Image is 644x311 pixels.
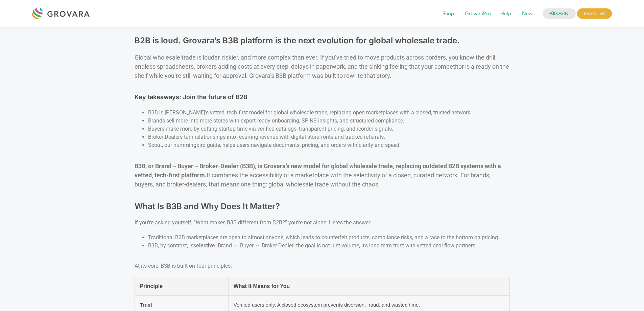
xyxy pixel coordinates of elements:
[228,277,509,296] th: What It Means for You
[135,219,510,227] div: If you’re asking yourself, “What makes B3B different from B2B?” you’re not alone. Here’s the answer:
[148,242,510,250] li: B3B, by contrast, is . Brand ↔ Buyer ↔ Broker-Dealer: the goal is not just volume, it’s long-term...
[577,8,612,19] span: REGISTER
[148,234,499,241] span: Traditional B2B marketplaces are open to almost anyone, which leads to counterfeit products, comp...
[460,10,496,18] a: GrovaraPro
[438,10,459,18] a: Shop
[135,54,509,79] span: Global wholesale trade is louder, riskier, and more complex than ever. If you’ve tried to move pr...
[193,162,199,170] span: ↔
[148,142,401,148] span: Scout, our hummingbird guide, helps users navigate documents, pricing, and orders with clarity an...
[460,7,496,20] span: GrovaraPro
[148,117,404,124] span: Brands sell more into more stores with export‑ready onboarding, SPINS insights, and structured co...
[177,162,193,170] b: Buyer
[135,162,501,179] b: Broker-Dealer (B3B), is Grovara’s new model for global wholesale trade, replacing outdated B2B sy...
[496,10,516,18] a: Help
[135,172,491,188] span: It combines the accessibility of a marketplace with the selectivity of a closed, curated network....
[496,7,516,20] span: Help
[135,35,510,46] h2: B2B is loud. Grovara’s B3B platform is the next evolution for global wholesale trade.
[193,242,215,249] b: selective
[135,92,510,102] h4: Key takeaways: Join the future of B2B
[517,7,539,20] span: News
[438,7,459,20] span: Shop
[543,8,576,19] a: LOGIN
[517,10,539,18] a: News
[135,277,228,296] th: Principle
[148,109,472,116] span: B3B is [PERSON_NAME]’s vetted, tech‑first model for global wholesale trade, replacing open market...
[171,162,177,170] span: ↔
[148,134,385,140] span: Broker-Dealers turn relationships into recurring revenue with digital storefronts and tracked ref...
[135,201,510,212] h2: What Is B3B and Why Does It Matter?
[148,126,393,132] span: Buyers make more by cutting startup time via verified catalogs, transparent pricing, and reorder ...
[135,162,171,170] b: B3B, or Brand
[135,262,510,270] div: At its core, B3B is built on four principles:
